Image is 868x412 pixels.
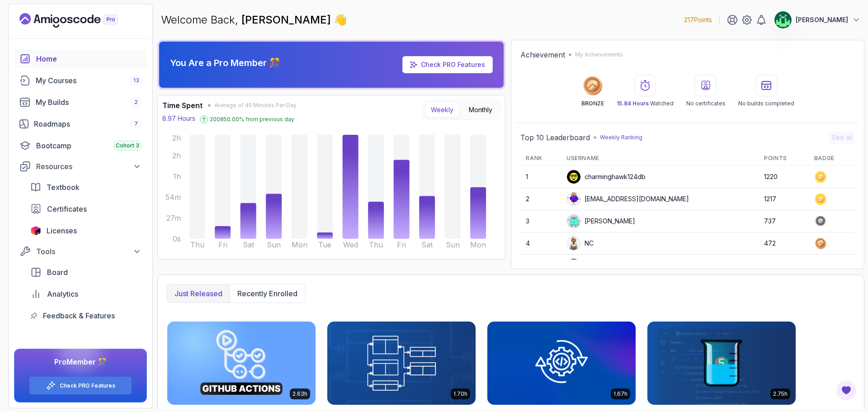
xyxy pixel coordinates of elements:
[241,13,334,26] span: [PERSON_NAME]
[36,75,142,86] div: My Courses
[773,390,788,398] p: 2.75h
[25,263,147,281] a: board
[47,267,68,278] span: Board
[829,131,855,144] button: See all
[25,307,147,325] a: feedback
[237,288,297,299] p: Recently enrolled
[47,182,80,193] span: Textbook
[292,240,307,249] tspan: Mon
[161,13,347,27] p: Welcome Back,
[617,100,674,107] p: Watched
[561,151,759,166] th: Username
[487,322,636,405] img: Java Integration Testing card
[759,210,809,232] td: 737
[600,134,642,141] p: Weekly Ranking
[14,243,147,260] button: Tools
[830,376,859,403] iframe: chat widget
[332,11,349,29] span: 👋
[696,212,859,371] iframe: chat widget
[520,166,561,188] td: 1
[47,204,87,214] span: Certificates
[567,192,580,206] img: default monster avatar
[684,15,712,24] p: 217 Points
[402,56,493,73] a: Check PRO Features
[172,133,181,142] tspan: 2h
[292,390,307,398] p: 2.63h
[567,237,580,250] img: user profile image
[210,116,294,123] p: 200850.00 % from previous day
[567,214,580,228] img: default monster avatar
[470,240,486,249] tspan: Mon
[453,390,467,398] p: 1.70h
[267,240,281,249] tspan: Sun
[520,132,590,143] h2: Top 10 Leaderboard
[397,240,406,249] tspan: Fri
[566,236,594,251] div: NC
[134,120,138,128] span: 7
[14,158,147,175] button: Resources
[421,61,485,68] a: Check PRO Features
[463,102,498,118] button: Monthly
[343,240,358,249] tspan: Wed
[421,240,433,249] tspan: Sat
[43,310,115,321] span: Feedback & Features
[520,151,561,166] th: Rank
[173,172,181,181] tspan: 1h
[617,100,649,107] span: 15.84 Hours
[190,240,204,249] tspan: Thu
[327,322,476,405] img: Database Design & Implementation card
[47,225,77,236] span: Licenses
[36,161,142,172] div: Resources
[446,240,460,249] tspan: Sun
[165,193,181,202] tspan: 54m
[167,322,316,405] img: CI/CD with GitHub Actions card
[567,259,580,272] img: user profile image
[14,93,147,111] a: builds
[567,170,580,184] img: user profile image
[25,222,147,240] a: licenses
[175,288,222,299] p: Just released
[796,15,848,24] p: [PERSON_NAME]
[520,210,561,232] td: 3
[30,226,41,235] img: jetbrains icon
[36,246,142,257] div: Tools
[243,240,255,249] tspan: Sat
[686,100,726,107] p: No certificates
[214,102,297,109] span: Average of 45 Minutes Per Day
[759,151,809,166] th: Points
[14,115,147,133] a: roadmaps
[566,214,635,228] div: [PERSON_NAME]
[25,200,147,218] a: certificates
[566,192,689,206] div: [EMAIL_ADDRESS][DOMAIN_NAME]
[520,188,561,210] td: 2
[14,50,147,68] a: home
[369,240,383,249] tspan: Thu
[34,118,142,129] div: Roadmaps
[170,57,280,69] p: You Are a Pro Member 🎊
[575,51,623,58] p: My Achievements
[566,170,646,184] div: charminghawk124db
[173,234,181,243] tspan: 0s
[520,49,565,60] h2: Achievement
[116,142,139,149] span: Cohort 3
[36,140,142,151] div: Bootcamp
[230,284,305,303] button: Recently enrolled
[36,97,142,108] div: My Builds
[613,390,627,398] p: 1.67h
[36,53,142,64] div: Home
[14,137,147,155] a: bootcamp
[19,13,139,28] a: Landing page
[218,240,227,249] tspan: Fri
[738,100,794,107] p: No builds completed
[166,213,181,223] tspan: 27m
[133,77,139,84] span: 13
[60,382,115,389] a: Check PRO Features
[520,255,561,277] td: 5
[759,166,809,188] td: 1220
[566,258,618,273] div: Apply5489
[172,151,181,160] tspan: 2h
[25,285,147,303] a: analytics
[167,284,230,303] button: Just released
[647,322,796,405] img: Java Unit Testing and TDD card
[134,99,138,106] span: 2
